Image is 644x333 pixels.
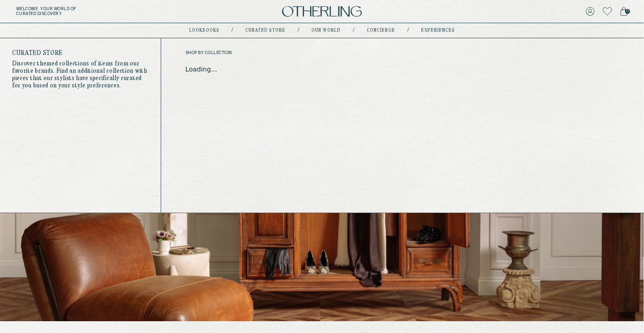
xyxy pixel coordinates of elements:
[186,50,335,55] span: shop by collection
[282,6,362,17] img: logo
[12,60,149,89] p: Discover themed collections of items from our favorite brands. Find an additional collection with...
[12,50,149,56] h4: Curated store
[625,9,630,14] span: 0
[16,7,200,16] h5: Welcome . Your world of curated discovery.
[298,27,299,34] div: /
[421,28,455,33] a: experiences
[353,27,354,34] div: /
[367,28,395,33] a: concierge
[245,28,285,33] a: Curated store
[186,65,335,74] li: Loading...
[311,28,341,33] a: Our world
[189,28,219,33] a: lookbooks
[231,27,233,34] div: /
[620,6,628,17] a: 0
[407,27,409,34] div: /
